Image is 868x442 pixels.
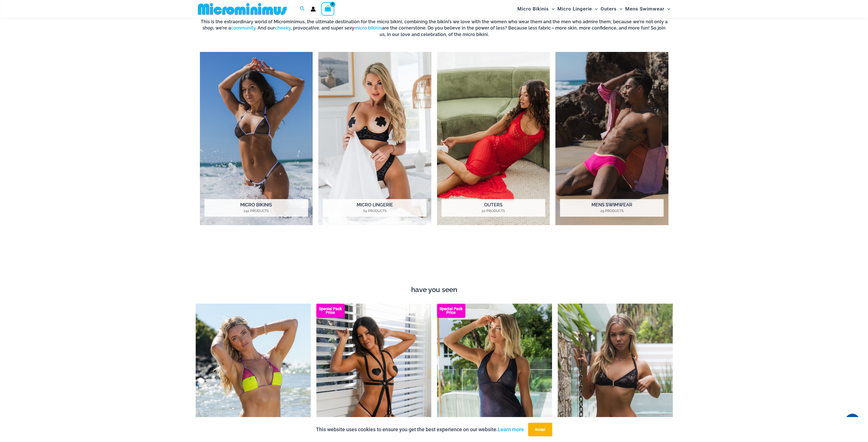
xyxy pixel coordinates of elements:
[516,2,556,16] a: Micro BikinisMenu ToggleMenu Toggle
[204,199,308,217] h2: Micro Bikinis
[560,208,664,213] mark: 29 Products
[323,199,426,217] h2: Micro Lingerie
[354,25,382,31] a: micro bikinis
[664,2,670,16] span: Menu Toggle
[300,5,305,12] a: Search icon link
[624,2,672,16] a: Mens SwimwearMenu ToggleMenu Toggle
[200,52,313,225] img: Micro Bikinis
[200,240,668,283] iframe: TrustedSite Certified
[231,25,256,31] a: community
[321,2,334,15] a: View Shopping Cart, empty
[318,52,431,225] a: Visit product category Micro Lingerie
[196,3,289,15] img: MM SHOP LOGO FLAT
[617,2,622,16] span: Menu Toggle
[196,286,673,294] h4: have you seen
[316,307,345,314] b: Special Pack Price
[442,199,545,217] h2: Outers
[601,2,617,16] span: Outers
[275,25,291,31] a: cheeky
[437,307,465,314] b: Special Pack Price
[528,423,552,436] button: Accept
[592,2,598,16] span: Menu Toggle
[555,52,668,225] img: Mens Swimwear
[316,425,524,434] p: This website uses cookies to ensure you get the best experience on our website.
[200,19,668,38] h6: This is the extraordinary world of Microminimus, the ultimate destination for the micro bikini, c...
[517,2,549,16] span: Micro Bikinis
[318,52,431,225] img: Micro Lingerie
[555,52,668,225] a: Visit product category Mens Swimwear
[560,199,664,217] h2: Mens Swimwear
[442,208,545,213] mark: 50 Products
[625,2,664,16] span: Mens Swimwear
[204,208,308,213] mark: 192 Products
[498,426,524,432] a: Learn more
[599,2,624,16] a: OutersMenu ToggleMenu Toggle
[549,2,555,16] span: Menu Toggle
[437,52,550,225] img: Outers
[200,52,313,225] a: Visit product category Micro Bikinis
[515,1,673,17] nav: Site Navigation
[311,7,316,12] a: Account icon link
[556,2,599,16] a: Micro LingerieMenu ToggleMenu Toggle
[437,52,550,225] a: Visit product category Outers
[323,208,426,213] mark: 64 Products
[557,2,592,16] span: Micro Lingerie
